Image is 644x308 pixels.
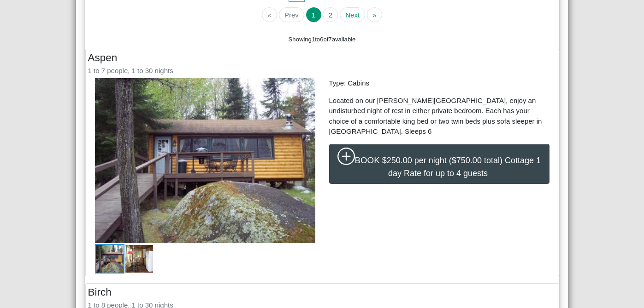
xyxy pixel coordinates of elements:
[88,67,556,75] h6: 1 to 7 people, 1 to 30 nights
[367,7,382,22] button: Go to last page
[329,144,549,184] button: plus circleBOOK$250.00 per night ($750.00 total) Cottage 1 day Rate for up to 4 guests
[312,36,315,43] span: 1
[262,7,382,22] ul: Pagination
[306,7,321,22] button: Go to page 1
[88,51,556,64] h4: Aspen
[320,36,323,43] span: 6
[328,36,331,43] span: 7
[88,286,556,298] h4: Birch
[340,7,365,22] button: Go to next page
[355,155,380,165] span: BOOK
[329,97,542,136] span: Located on our [PERSON_NAME][GEOGRAPHIC_DATA], enjoy an undisturbed night of rest in either priva...
[337,148,355,165] svg: plus circle
[382,156,541,178] span: $250.00 per night ($750.00 total) Cottage 1 day Rate for up to 4 guests
[329,78,549,89] p: Type: Cabins
[323,7,338,22] button: Go to page 2
[134,36,510,43] h6: Showing to of available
